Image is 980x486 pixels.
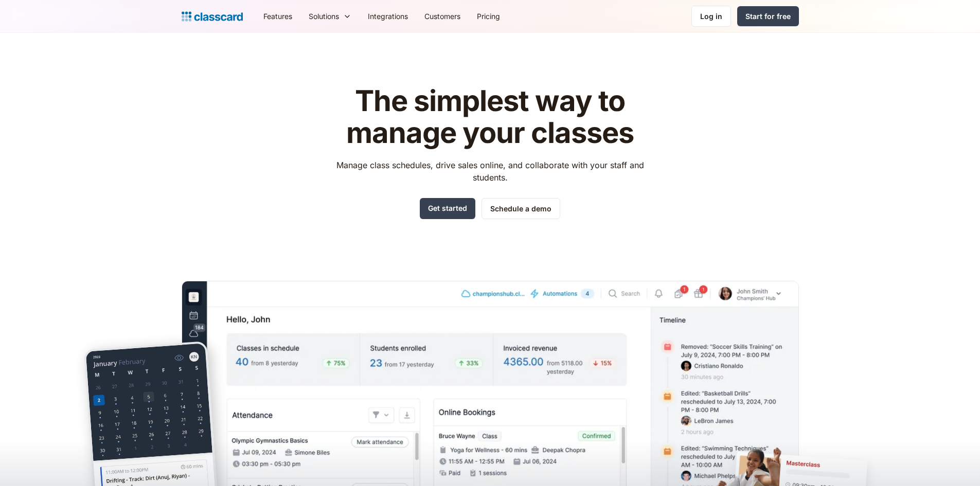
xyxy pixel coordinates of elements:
a: Log in [691,6,731,27]
h1: The simplest way to manage your classes [327,85,653,149]
a: Customers [416,5,469,28]
div: Solutions [309,11,339,22]
div: Start for free [745,11,791,22]
a: Logo [182,9,243,24]
a: Get started [420,198,475,219]
a: Schedule a demo [482,198,560,219]
a: Pricing [469,5,508,28]
div: Solutions [300,5,360,28]
p: Manage class schedules, drive sales online, and collaborate with your staff and students. [327,159,653,184]
a: Integrations [360,5,416,28]
a: Start for free [737,6,799,26]
a: Features [255,5,300,28]
div: Log in [700,11,722,22]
